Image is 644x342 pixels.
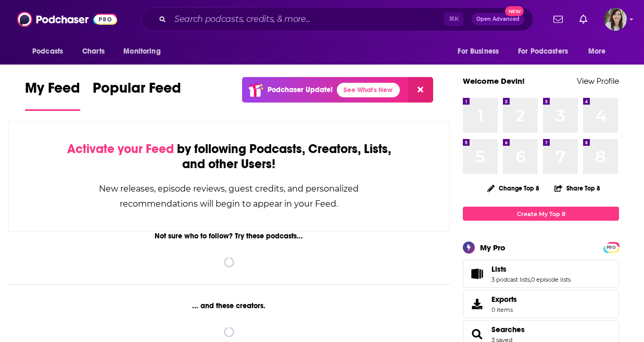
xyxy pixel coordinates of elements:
span: , [530,276,531,283]
a: Welcome Devin! [463,76,525,86]
span: Activate your Feed [67,141,174,157]
span: Exports [491,295,517,304]
img: User Profile [604,8,627,31]
a: My Feed [25,79,80,111]
button: Share Top 8 [554,178,601,198]
button: open menu [511,42,583,61]
span: For Podcasters [518,44,568,59]
a: 0 episode lists [531,276,571,283]
span: My Feed [25,79,80,103]
button: Open AdvancedNew [472,13,524,26]
span: For Business [458,44,499,59]
div: New releases, episode reviews, guest credits, and personalized recommendations will begin to appe... [61,181,397,211]
a: Show notifications dropdown [575,10,591,28]
span: Exports [466,297,487,311]
span: PRO [605,244,617,251]
span: Charts [82,44,105,59]
a: Create My Top 8 [463,207,619,221]
div: ... and these creators. [8,301,450,310]
span: Podcasts [32,44,63,59]
div: Search podcasts, credits, & more... [142,7,533,31]
button: open menu [450,42,512,61]
div: Not sure who to follow? Try these podcasts... [8,232,450,240]
a: Lists [466,267,487,281]
a: PRO [605,243,617,251]
span: More [588,44,606,59]
button: open menu [25,42,77,61]
a: See What's New [337,83,400,97]
input: Search podcasts, credits, & more... [170,11,444,28]
button: Change Top 8 [481,182,546,195]
div: by following Podcasts, Creators, Lists, and other Users! [61,142,397,172]
a: View Profile [577,76,619,86]
a: 3 podcast lists [491,276,530,283]
span: Open Advanced [476,17,520,22]
a: Show notifications dropdown [549,10,567,28]
span: New [505,6,524,16]
a: Popular Feed [93,79,181,111]
div: My Pro [480,243,506,252]
img: Podchaser - Follow, Share and Rate Podcasts [17,9,117,29]
button: open menu [581,42,619,61]
span: Lists [463,260,619,288]
button: Show profile menu [604,8,627,31]
span: Logged in as devinandrade [604,8,627,31]
span: Popular Feed [93,79,181,103]
span: Lists [491,264,507,274]
span: 0 items [491,306,517,313]
a: Exports [463,290,619,318]
a: Lists [491,264,571,274]
a: Searches [466,327,487,341]
button: open menu [116,42,174,61]
span: Monitoring [123,44,160,59]
a: Searches [491,325,525,334]
p: Podchaser Update! [268,85,333,94]
a: Charts [75,42,111,61]
span: ⌘ K [444,12,463,26]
